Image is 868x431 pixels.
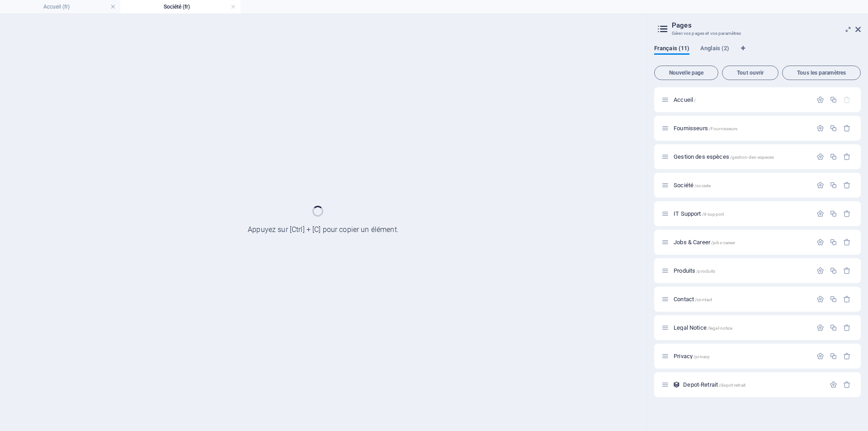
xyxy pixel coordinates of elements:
span: IT Support [674,210,724,217]
div: Supprimer [843,352,851,360]
div: Dupliquer [830,210,837,218]
div: Paramètres [816,267,824,275]
span: /societe [694,183,711,188]
div: Gestion des espèces/gestion-des-especes [671,154,812,160]
span: /legal-notice [708,326,733,331]
div: Supprimer [843,210,851,218]
span: Cliquez pour ouvrir la page. [674,96,696,103]
div: Paramètres [816,324,824,332]
div: Dupliquer [830,124,837,132]
span: / [694,98,696,103]
div: Supprimer [843,181,851,189]
span: /it-support [702,212,724,217]
div: Onglets langues [654,45,861,62]
div: Dupliquer [830,96,837,104]
button: Nouvelle page [654,66,718,80]
div: Legal Notice/legal-notice [671,325,812,331]
div: Paramètres [830,381,837,388]
span: /gestion-des-especes [730,155,774,160]
div: Paramètres [816,238,824,246]
span: Cliquez pour ouvrir la page. [674,239,735,246]
div: Société/societe [671,182,812,188]
button: Tout ouvrir [722,66,778,80]
button: Tous les paramètres [782,66,861,80]
div: Supprimer [843,295,851,303]
span: /produits [696,269,715,274]
div: Dupliquer [830,153,837,161]
div: Paramètres [816,124,824,132]
h3: Gérer vos pages et vos paramètres [672,29,843,38]
span: /privacy [693,354,710,359]
div: Fournisseurs/Fournisseurs [671,125,812,131]
div: Supprimer [843,381,851,388]
span: Cliquez pour ouvrir la page. [683,381,745,388]
div: La page de départ ne peut pas être supprimée. [843,96,851,104]
span: Gestion des espèces [674,153,774,160]
div: IT Support/it-support [671,211,812,217]
span: Cliquez pour ouvrir la page. [674,324,732,331]
div: Dupliquer [830,267,837,275]
h2: Pages [672,21,861,29]
div: Dupliquer [830,295,837,303]
div: Paramètres [816,96,824,104]
div: Supprimer [843,267,851,275]
div: Paramètres [816,153,824,161]
div: Supprimer [843,153,851,161]
div: Paramètres [816,181,824,189]
div: Dupliquer [830,352,837,360]
div: Dupliquer [830,324,837,332]
div: Paramètres [816,210,824,218]
div: Produits/produits [671,268,812,274]
div: Accueil/ [671,97,812,103]
span: /contact [695,297,712,302]
span: /jobs-career [711,240,736,245]
div: Contact/contact [671,296,812,302]
span: Fournisseurs [674,125,737,132]
span: Français (11) [654,43,689,56]
div: Jobs & Career/jobs-career [671,239,812,245]
div: Cette mise en page est utilisée en tant que modèle pour toutes les entrées (par exemple : un arti... [673,381,680,388]
span: Cliquez pour ouvrir la page. [674,353,710,360]
div: Supprimer [843,324,851,332]
span: Tout ouvrir [726,70,774,76]
span: Société [674,182,711,189]
div: Supprimer [843,124,851,132]
span: Cliquez pour ouvrir la page. [674,296,712,303]
span: Nouvelle page [658,70,714,76]
span: Anglais (2) [700,43,729,56]
div: Depot-Retrait/depot-retrait [680,382,825,388]
div: Supprimer [843,238,851,246]
div: Paramètres [816,352,824,360]
span: /depot-retrait [719,383,745,388]
div: Dupliquer [830,238,837,246]
h4: Société (fr) [120,2,241,12]
div: Dupliquer [830,181,837,189]
div: Privacy/privacy [671,353,812,359]
span: /Fournisseurs [709,126,738,131]
div: Paramètres [816,295,824,303]
span: Tous les paramètres [786,70,857,76]
span: Cliquez pour ouvrir la page. [674,267,715,274]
